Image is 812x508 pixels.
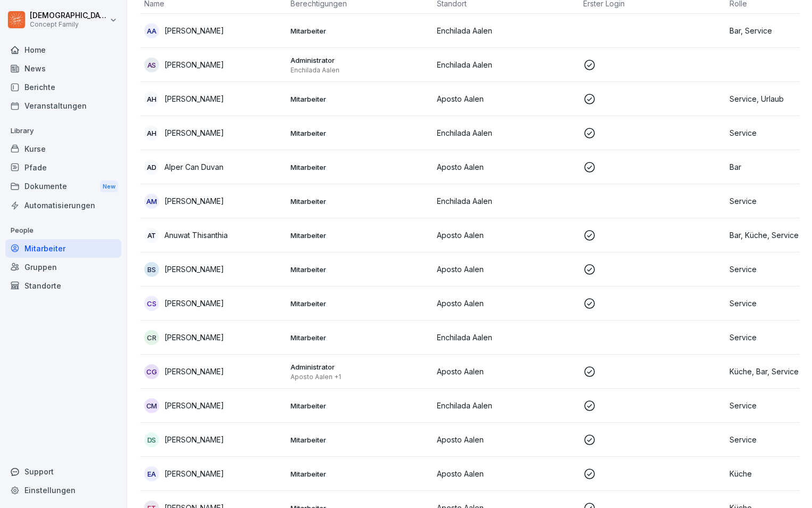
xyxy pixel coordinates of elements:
a: Automatisierungen [5,196,121,215]
p: Administrator [291,362,428,372]
p: [PERSON_NAME] [164,25,224,36]
p: [PERSON_NAME] [164,195,224,207]
p: Aposto Aalen [437,468,575,479]
p: Mitarbeiter [291,26,428,36]
p: Mitarbeiter [291,196,428,206]
p: Mitarbeiter [291,128,428,138]
p: Mitarbeiter [291,299,428,308]
p: Aposto Aalen [437,264,575,275]
p: Aposto Aalen [437,161,575,173]
div: CS [144,296,159,311]
div: DS [144,432,159,447]
div: BS [144,262,159,277]
p: Enchilada Aalen [437,25,575,36]
p: Enchilada Aalen [437,400,575,411]
p: People [5,222,121,239]
div: AT [144,228,159,243]
p: Enchilada Aalen [291,66,428,75]
a: Mitarbeiter [5,239,121,258]
a: Standorte [5,276,121,295]
p: [PERSON_NAME] [164,468,224,479]
div: Support [5,462,121,481]
p: Aposto Aalen [437,230,575,241]
a: Veranstaltungen [5,96,121,115]
div: AH [144,126,159,141]
p: Aposto Aalen [437,93,575,104]
div: CM [144,398,159,413]
p: Mitarbeiter [291,435,428,445]
p: [PERSON_NAME] [164,332,224,343]
div: AH [144,92,159,106]
p: [PERSON_NAME] [164,400,224,411]
p: Aposto Aalen +1 [291,373,428,381]
p: Administrator [291,55,428,65]
p: Anuwat Thisanthia [164,230,228,241]
div: AM [144,194,159,209]
p: [PERSON_NAME] [164,127,224,138]
a: Berichte [5,78,121,96]
p: [PERSON_NAME] [164,366,224,377]
p: Enchilada Aalen [437,332,575,343]
p: [PERSON_NAME] [164,434,224,445]
a: Einstellungen [5,481,121,499]
div: AA [144,23,159,38]
div: EA [144,466,159,481]
div: New [100,181,118,193]
a: Home [5,40,121,59]
p: Mitarbeiter [291,265,428,274]
p: [PERSON_NAME] [164,298,224,309]
p: [PERSON_NAME] [164,93,224,104]
p: Aposto Aalen [437,434,575,445]
p: Library [5,122,121,140]
p: Aposto Aalen [437,298,575,309]
p: Enchilada Aalen [437,59,575,70]
a: DokumenteNew [5,177,121,196]
div: AD [144,160,159,175]
div: Dokumente [5,177,121,196]
div: CG [144,364,159,379]
div: CR [144,330,159,345]
p: Enchilada Aalen [437,195,575,207]
a: Gruppen [5,258,121,276]
p: Concept Family [30,21,107,28]
div: AS [144,58,159,72]
p: Enchilada Aalen [437,127,575,138]
p: Mitarbeiter [291,162,428,172]
p: Aposto Aalen [437,366,575,377]
a: Kurse [5,140,121,158]
p: Mitarbeiter [291,94,428,104]
p: Mitarbeiter [291,231,428,240]
a: Pfade [5,158,121,177]
p: Mitarbeiter [291,469,428,479]
p: Mitarbeiter [291,333,428,342]
p: Alper Can Duvan [164,161,223,173]
p: [PERSON_NAME] [164,264,224,275]
a: News [5,59,121,78]
p: [DEMOGRAPHIC_DATA] [PERSON_NAME] [30,11,107,20]
p: [PERSON_NAME] [164,59,224,70]
p: Mitarbeiter [291,401,428,411]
